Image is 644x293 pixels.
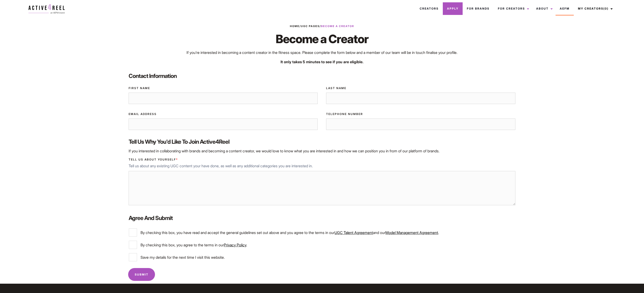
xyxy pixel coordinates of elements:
strong: It only takes 5 minutes to see if you are eligible. [281,59,363,64]
input: By checking this box, you have read and accept the general guidelines set out above and you agree... [129,228,137,237]
input: Save my details for the next time I visit this website. [129,253,137,261]
label: Save my details for the next time I visit this website. [129,253,515,261]
a: For Brands [463,2,494,15]
a: Model Management Agreement [385,230,438,235]
a: Privacy Policy [224,243,246,247]
a: Creators [415,2,443,15]
label: First Name [129,86,318,90]
p: Tell us about any existing UGC content your have done, as well as any additional categories you a... [129,163,515,169]
a: My Creators(0) [574,2,616,15]
a: Home [290,24,299,28]
h1: Become a Creator [127,32,517,46]
input: By checking this box, you agree to the terms in ourPrivacy Policy. [129,241,137,249]
span: (0) [603,7,609,10]
p: If you interested in collaborating with brands and becoming a content creator, we would love to k... [129,148,515,154]
label: Last Name [326,86,515,90]
input: Submit [128,268,155,281]
strong: Become a Creator [321,24,354,28]
label: By checking this box, you have read and accept the general guidelines set out above and you agree... [129,228,515,237]
span: / / [290,24,354,28]
a: Apply [443,2,463,15]
label: Agree and Submit [129,214,515,222]
label: Email Address [129,112,318,116]
p: If you’re interested in becoming a content creator in the fitness space. Please complete the form... [127,50,517,55]
label: Tell us about yourself [129,157,515,162]
label: By checking this box, you agree to the terms in our . [129,241,515,249]
a: About [532,2,556,15]
label: Contact Information [129,72,515,80]
label: Tell us why you'd like to join Active4Reel [129,138,515,146]
a: UGC Pages [301,24,320,28]
a: For Creators [494,2,532,15]
label: Telephone Number [326,112,515,116]
a: UGC Talent Agreement [334,230,373,235]
img: a4r-logo.svg [28,4,65,14]
a: AEFM [556,2,574,15]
